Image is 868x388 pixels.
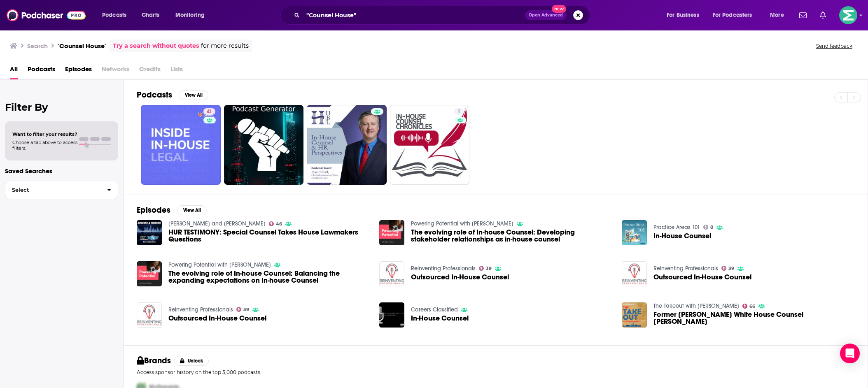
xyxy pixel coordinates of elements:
a: 1 [390,105,470,185]
a: 46 [269,221,282,226]
a: Powering Potential with Robert Walters [168,261,271,268]
a: Show notifications dropdown [796,8,810,22]
p: Saved Searches [5,167,118,175]
span: New [552,5,567,13]
span: 46 [276,222,282,226]
span: 39 [243,308,249,311]
span: Credits [139,63,161,79]
span: For Podcasters [713,9,752,21]
h3: Search [27,42,48,50]
h2: Podcasts [137,90,172,100]
a: 8 [703,225,714,230]
a: Powering Potential with Robert Walters [411,220,513,227]
a: The evolving role of In-house Counsel: Balancing the expanding expectations on In-house Counsel [168,270,369,284]
a: 41 [141,105,221,185]
h2: Brands [137,355,171,366]
button: open menu [764,9,794,22]
a: Reinventing Professionals [653,265,718,272]
button: open menu [170,9,215,22]
a: 39 [721,266,735,271]
img: The evolving role of In-house Counsel: Developing stakeholder relationships as in-house counsel [379,220,404,245]
h2: Episodes [137,205,170,215]
a: Reinventing Professionals [411,265,476,272]
img: The evolving role of In-house Counsel: Balancing the expanding expectations on In-house Counsel [137,261,162,286]
a: Careers Classified [411,306,458,313]
a: Practice Areas 101 [653,224,700,231]
span: 66 [749,304,755,308]
span: Outsourced In-House Counsel [653,274,751,281]
a: Episodes [65,63,92,79]
a: Show notifications dropdown [817,8,829,22]
a: Outsourced In-House Counsel [411,274,509,281]
span: Open Advanced [529,13,563,17]
img: User Profile [839,6,857,24]
a: All [10,63,18,79]
span: Charts [142,9,159,21]
span: Choose a tab above to access filters. [12,139,77,151]
img: Outsourced In-House Counsel [137,302,162,328]
button: open menu [96,9,137,22]
img: Outsourced In-House Counsel [379,261,404,286]
div: Open Intercom Messenger [840,344,860,363]
a: 1 [454,108,464,115]
span: Monitoring [175,9,205,21]
img: Outsourced In-House Counsel [622,261,647,286]
img: In-House Counsel [622,220,647,245]
a: EpisodesView All [137,205,207,215]
a: The Takeout with Major Garrett [653,302,739,309]
a: Outsourced In-House Counsel [168,315,266,322]
h2: Filter By [5,101,118,113]
button: open menu [661,9,709,22]
button: View All [179,90,208,100]
a: Try a search without quotes [113,41,199,51]
button: open menu [707,9,764,22]
a: Former Trump White House Counsel Ty Cobb [653,311,854,325]
span: Podcasts [102,9,126,21]
img: In-House Counsel [379,302,404,328]
input: Search podcasts, credits, & more... [303,9,525,22]
button: Send feedback [814,42,855,49]
a: Broeske and Musson [168,220,266,227]
a: 41 [203,108,215,115]
span: 8 [710,225,713,229]
span: 39 [486,267,492,270]
a: 39 [236,307,250,312]
span: Logged in as LKassela [839,6,857,24]
img: HUR TESTIMONY: Special Counsel Takes House Lawmakers Questions [137,220,162,245]
a: Reinventing Professionals [168,306,233,313]
span: 1 [457,108,460,116]
a: In-House Counsel [411,315,469,322]
span: More [770,9,784,21]
span: Lists [170,63,183,79]
a: Podcasts [28,63,55,79]
span: Select [5,187,100,193]
img: Former Trump White House Counsel Ty Cobb [622,302,647,328]
div: Search podcasts, credits, & more... [288,6,598,25]
button: Unlock [174,356,209,366]
span: Networks [102,63,129,79]
a: Podchaser - Follow, Share and Rate Podcasts [7,7,86,23]
a: PodcastsView All [137,90,208,100]
a: The evolving role of In-house Counsel: Developing stakeholder relationships as in-house counsel [411,229,612,243]
button: Show profile menu [839,6,857,24]
span: for more results [201,41,249,51]
p: Access sponsor history on the top 5,000 podcasts. [137,369,854,375]
span: 39 [728,267,734,270]
a: In-House Counsel [653,232,711,239]
span: 41 [207,108,212,116]
a: HUR TESTIMONY: Special Counsel Takes House Lawmakers Questions [168,229,369,243]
